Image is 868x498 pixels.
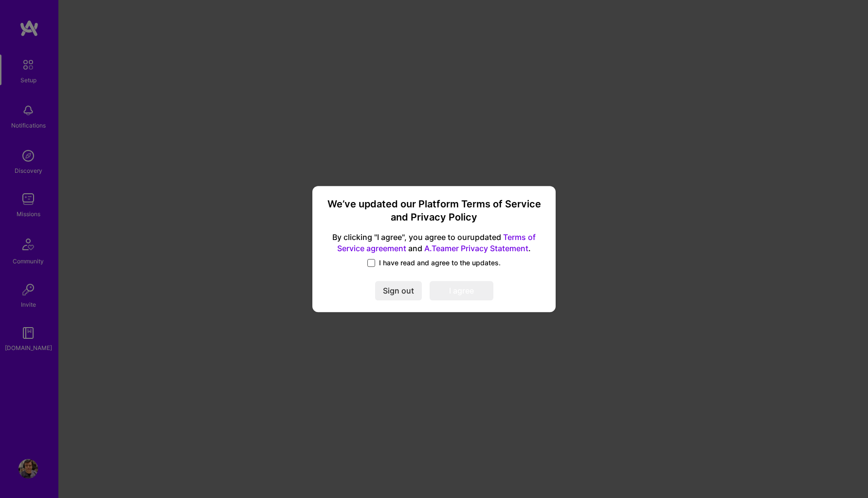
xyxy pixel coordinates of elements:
span: By clicking "I agree", you agree to our updated and . [324,232,544,255]
a: A.Teamer Privacy Statement [424,243,528,253]
a: Terms of Service agreement [337,233,536,254]
button: Sign out [375,281,422,300]
span: I have read and agree to the updates. [379,258,501,268]
button: I agree [430,281,493,300]
h3: We’ve updated our Platform Terms of Service and Privacy Policy [324,198,544,224]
